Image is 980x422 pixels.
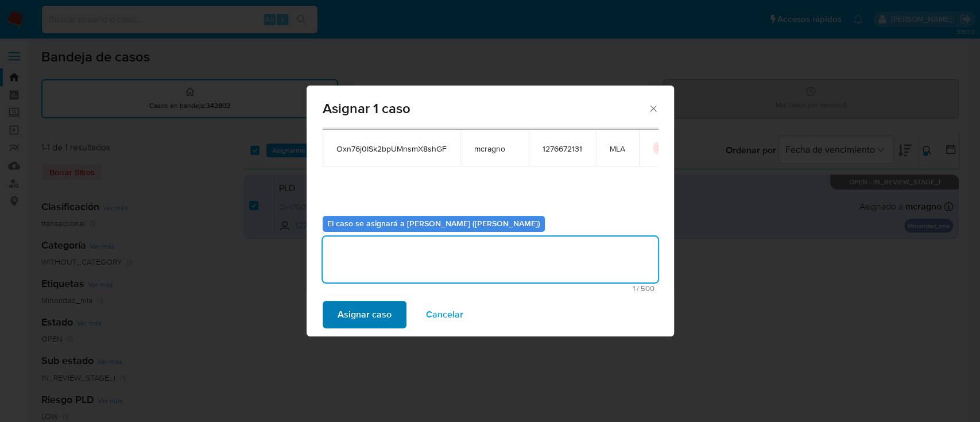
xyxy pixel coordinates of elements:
span: mcragno [474,144,515,154]
span: Cancelar [426,302,463,327]
span: Asignar 1 caso [323,102,648,115]
b: El caso se asignará a [PERSON_NAME] ([PERSON_NAME]) [327,218,540,229]
span: MLA [610,144,625,154]
button: Asignar caso [323,301,406,328]
button: icon-button [653,141,667,155]
span: Máximo 500 caracteres [326,285,654,292]
span: Asignar caso [338,302,392,327]
button: Cerrar ventana [648,103,658,113]
span: Oxn76j0ISk2bpUMnsmX8shGF [336,144,447,154]
div: assign-modal [307,86,674,336]
span: 1276672131 [543,144,582,154]
button: Cancelar [411,301,478,328]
